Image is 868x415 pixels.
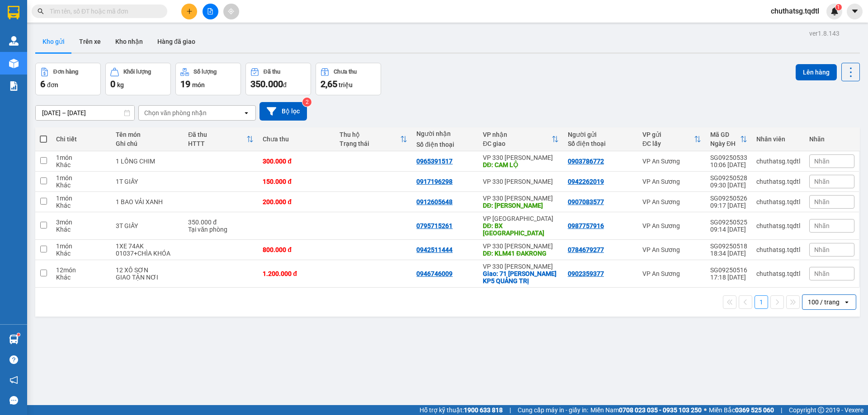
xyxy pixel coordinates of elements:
[188,131,246,138] div: Đã thu
[756,270,800,277] div: chuthatsg.tqdtl
[755,295,768,309] button: 1
[710,174,747,182] div: SG09250528
[9,376,18,384] span: notification
[568,198,604,205] div: 0907083577
[9,81,19,91] img: solution-icon
[245,63,311,95] button: Đã thu350.000đ
[53,69,78,75] div: Đơn hàng
[9,335,19,344] img: warehouse-icon
[56,161,107,168] div: Khác
[35,31,72,52] button: Kho gửi
[642,198,701,205] div: VP An Sương
[340,140,400,147] div: Trạng thái
[56,266,107,274] div: 12 món
[9,396,18,405] span: message
[483,222,559,237] div: DĐ: BX ĐÀ NẴNG
[808,298,840,307] div: 100 / trang
[642,131,694,138] div: VP gửi
[144,108,207,117] div: Chọn văn phòng nhận
[56,219,107,226] div: 3 món
[710,202,747,209] div: 09:17 [DATE]
[483,195,559,202] div: VP 330 [PERSON_NAME]
[851,7,859,15] span: caret-down
[764,5,826,17] span: chuthatsg.tqdtl
[35,63,101,95] button: Đơn hàng6đơn
[756,246,800,253] div: chuthatsg.tqdtl
[416,178,453,185] div: 0917196298
[483,202,559,209] div: DĐ: GIO LINH
[710,266,747,274] div: SG09250516
[642,178,701,185] div: VP An Sương
[809,28,840,38] div: ver 1.8.143
[710,250,747,257] div: 18:34 [DATE]
[568,246,604,253] div: 0784679277
[416,198,453,205] div: 0912605648
[709,405,774,415] span: Miền Bắc
[796,64,837,80] button: Lên hàng
[814,178,830,185] span: Nhãn
[316,63,381,95] button: Chưa thu2,65 triệu
[835,4,842,10] sup: 1
[416,141,474,148] div: Số điện thoại
[340,131,400,138] div: Thu hộ
[416,158,453,165] div: 0965391517
[17,333,20,336] sup: 1
[814,270,830,277] span: Nhãn
[568,270,604,277] div: 0902359377
[483,178,559,185] div: VP 330 [PERSON_NAME]
[814,222,830,229] span: Nhãn
[483,263,559,270] div: VP 330 [PERSON_NAME]
[283,81,287,89] span: đ
[193,69,217,75] div: Số lượng
[50,6,156,16] input: Tìm tên, số ĐT hoặc mã đơn
[483,242,559,250] div: VP 330 [PERSON_NAME]
[207,8,213,14] span: file-add
[116,222,179,229] div: 3T GIẤY
[642,222,701,229] div: VP An Sương
[416,130,474,137] div: Người nhận
[710,182,747,189] div: 09:30 [DATE]
[184,127,258,151] th: Toggle SortBy
[339,81,353,89] span: triệu
[809,135,854,143] div: Nhãn
[116,158,179,165] div: 1 LỒNG CHIM
[38,8,44,14] span: search
[56,250,107,257] div: Khác
[302,98,311,107] sup: 2
[188,219,254,226] div: 350.000 đ
[335,127,412,151] th: Toggle SortBy
[642,158,701,165] div: VP An Sương
[483,154,559,161] div: VP 330 [PERSON_NAME]
[228,8,234,14] span: aim
[116,266,179,274] div: 12 XÔ SƠN
[9,59,19,68] img: warehouse-icon
[704,408,707,412] span: ⚪️
[243,109,250,117] svg: open
[735,406,774,414] strong: 0369 525 060
[568,222,604,229] div: 0987757916
[56,174,107,182] div: 1 món
[710,161,747,168] div: 10:06 [DATE]
[756,158,800,165] div: chuthatsg.tqdtl
[814,158,830,165] span: Nhãn
[56,154,107,161] div: 1 món
[638,127,706,151] th: Toggle SortBy
[642,246,701,253] div: VP An Sương
[478,127,563,151] th: Toggle SortBy
[203,4,218,19] button: file-add
[56,242,107,250] div: 1 món
[706,127,752,151] th: Toggle SortBy
[47,81,58,89] span: đơn
[483,215,559,222] div: VP [GEOGRAPHIC_DATA]
[843,298,850,306] svg: open
[150,31,203,52] button: Hàng đã giao
[818,407,824,413] span: copyright
[568,140,633,147] div: Số điện thoại
[72,31,108,52] button: Trên xe
[110,79,115,89] span: 0
[264,69,280,75] div: Đã thu
[263,135,330,143] div: Chưa thu
[416,246,453,253] div: 0942511444
[56,274,107,281] div: Khác
[40,79,45,89] span: 6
